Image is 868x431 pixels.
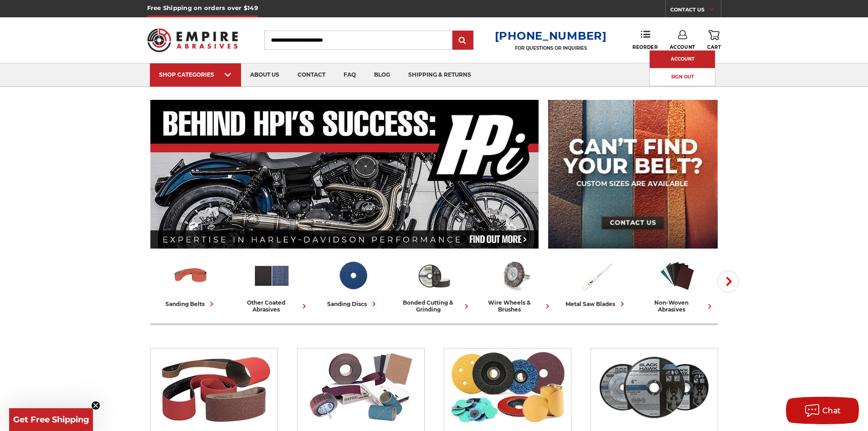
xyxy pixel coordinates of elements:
a: wire wheels & brushes [478,257,552,313]
img: Sanding Discs [334,257,372,295]
a: Cart [707,30,721,50]
div: wire wheels & brushes [478,299,552,313]
a: Reorder [632,30,657,50]
div: bonded cutting & grinding [397,299,471,313]
img: Banner for an interview featuring Horsepower Inc who makes Harley performance upgrades featured o... [150,100,539,249]
a: Sign Out [650,68,715,86]
button: Next [717,270,739,292]
a: [PHONE_NUMBER] [495,29,607,42]
button: Close teaser [91,401,100,410]
p: FOR QUESTIONS OR INQUIRIES [495,45,607,51]
div: other coated abrasives [235,299,309,313]
img: Other Coated Abrasives [302,348,420,426]
div: metal saw blades [565,299,627,309]
input: Submit [454,31,472,50]
button: Chat [786,397,859,424]
img: Bonded Cutting & Grinding [595,348,713,426]
span: Get Free Shipping [13,415,89,425]
a: other coated abrasives [235,257,309,313]
img: Metal Saw Blades [577,257,615,295]
img: Empire Abrasives [147,22,238,58]
span: Reorder [632,44,657,50]
a: CONTACT US [670,5,721,17]
a: faq [334,63,365,87]
span: Chat [822,406,841,415]
div: sanding belts [165,299,216,309]
a: sanding discs [316,257,390,309]
a: about us [241,63,288,87]
div: sanding discs [327,299,379,309]
a: blog [365,63,399,87]
img: Sanding Belts [155,348,273,426]
a: Account [650,51,715,68]
img: Sanding Belts [172,257,210,295]
a: bonded cutting & grinding [397,257,471,313]
img: Sanding Discs [448,348,566,426]
a: metal saw blades [560,257,633,309]
img: Wire Wheels & Brushes [496,257,534,295]
span: Cart [707,44,721,50]
img: Bonded Cutting & Grinding [415,257,453,295]
a: non-woven abrasives [641,257,714,313]
span: Account [670,44,695,50]
a: sanding belts [154,257,228,309]
img: Other Coated Abrasives [253,257,291,295]
div: non-woven abrasives [641,299,714,313]
a: shipping & returns [399,63,480,87]
div: Get Free ShippingClose teaser [9,408,93,431]
img: Non-woven Abrasives [658,257,696,295]
div: SHOP CATEGORIES [159,71,232,78]
a: contact [288,63,334,87]
img: promo banner for custom belts. [548,100,718,249]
